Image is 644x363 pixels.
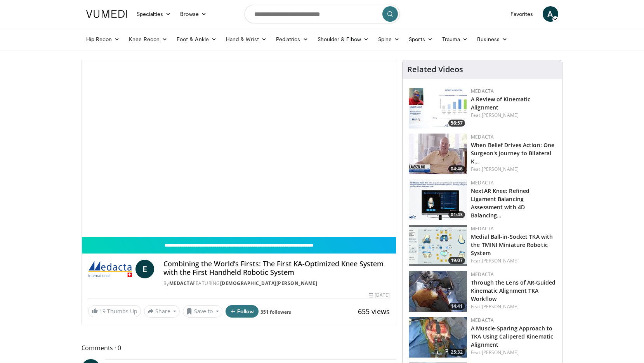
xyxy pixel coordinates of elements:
a: [PERSON_NAME] [482,112,519,118]
span: 19 [99,307,106,315]
div: Feat. [471,303,556,310]
div: Feat. [471,166,556,173]
button: Follow [226,305,259,318]
a: [PERSON_NAME] [482,166,519,172]
a: Spine [373,31,404,47]
a: Medacta [471,271,494,278]
img: f98fa1a1-3411-4bfe-8299-79a530ffd7ff.150x105_q85_crop-smart_upscale.jpg [409,88,467,129]
a: Sports [404,31,437,47]
a: Medacta [169,280,193,287]
span: 14:41 [448,303,465,310]
span: 25:32 [448,349,465,356]
a: Pediatrics [271,31,313,47]
div: [DATE] [369,292,390,299]
img: VuMedi Logo [86,10,127,18]
a: Shoulder & Elbow [313,31,373,47]
a: Specialties [132,6,176,22]
div: Feat. [471,257,556,264]
a: A [543,6,558,22]
img: Medacta [88,260,132,278]
a: Favorites [506,6,538,22]
a: 14:41 [409,271,467,312]
a: A Muscle-Sparing Approach to TKA Using Calipered Kinematic Alignment [471,325,553,348]
a: Knee Recon [124,31,172,47]
a: Medial Ball-in-Socket TKA with the TMINI Miniature Robotic System [471,233,553,257]
span: 56:57 [448,120,465,127]
a: 19 Thumbs Up [88,305,141,317]
span: 19:07 [448,257,465,264]
h4: Combining the World’s Firsts: The First KA-Optimized Knee System with the First Handheld Robotic ... [163,260,390,276]
a: [PERSON_NAME] [482,257,519,264]
span: 04:46 [448,165,465,172]
span: Comments 0 [82,343,397,353]
span: 655 views [358,307,390,316]
a: [DEMOGRAPHIC_DATA][PERSON_NAME] [220,280,318,287]
a: [PERSON_NAME] [482,303,519,310]
div: By FEATURING [163,280,390,287]
h4: Related Videos [407,65,463,74]
button: Share [144,305,180,318]
a: NextAR Knee: Refined Ligament Balancing Assessment with 4D Balancing… [471,187,529,219]
a: 25:32 [409,317,467,358]
img: a1b90669-76d4-4a1e-9a63-4c89ef5ed2e6.150x105_q85_crop-smart_upscale.jpg [409,271,467,312]
img: e7443d18-596a-449b-86f2-a7ae2f76b6bd.150x105_q85_crop-smart_upscale.jpg [409,134,467,174]
a: 04:46 [409,134,467,174]
button: Save to [183,305,222,318]
a: [PERSON_NAME] [482,349,519,356]
a: 351 followers [260,309,291,315]
a: Hand & Wrist [221,31,271,47]
img: 6a8baa29-1674-4a99-9eca-89e914d57116.150x105_q85_crop-smart_upscale.jpg [409,179,467,220]
a: Medacta [471,225,494,232]
a: 56:57 [409,88,467,129]
img: e4c7c2de-3208-4948-8bee-7202992581dd.150x105_q85_crop-smart_upscale.jpg [409,225,467,266]
a: When Belief Drives Action: One Surgeon's Journey to Bilateral K… [471,141,554,165]
a: Medacta [471,134,494,140]
a: A Review of Kinematic Alignment [471,96,530,111]
a: Browse [175,6,211,22]
video-js: Video Player [82,60,396,237]
img: 79992334-3ae6-45ec-80f5-af688f8136ae.150x105_q85_crop-smart_upscale.jpg [409,317,467,358]
a: Through the Lens of AR-Guided Kinematic Alignment TKA Workflow [471,279,555,302]
a: Foot & Ankle [172,31,221,47]
a: E [135,260,154,278]
a: Medacta [471,88,494,94]
a: Medacta [471,317,494,323]
a: Medacta [471,179,494,186]
div: Feat. [471,112,556,119]
div: Feat. [471,349,556,356]
a: Business [472,31,512,47]
span: 01:43 [448,211,465,218]
a: Trauma [437,31,473,47]
a: 01:43 [409,179,467,220]
input: Search topics, interventions [245,5,400,23]
a: Hip Recon [82,31,125,47]
a: 19:07 [409,225,467,266]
